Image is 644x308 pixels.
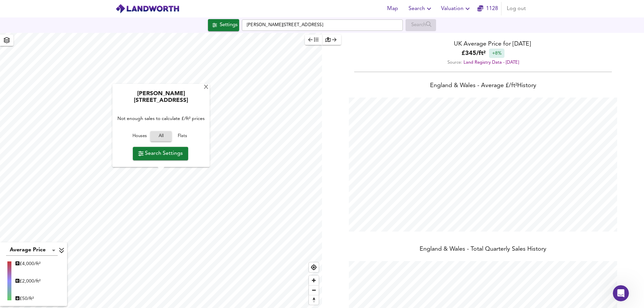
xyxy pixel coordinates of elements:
[133,147,188,160] button: Search Settings
[26,168,68,181] a: New Search
[26,163,117,181] div: New Search
[409,4,433,13] span: Search
[26,195,77,202] button: Mark as completed
[220,21,237,29] div: Settings
[56,226,79,231] span: Messages
[309,285,319,295] button: Zoom out
[462,49,486,58] b: £ 345 / ft²
[26,98,114,105] div: Understand Land Values
[9,38,125,62] div: Get the most out of [PERSON_NAME] by making sure you've seen all the best features.
[382,2,403,15] button: Map
[12,96,122,106] div: Understand Land Values
[138,149,183,158] span: Search Settings
[6,245,58,256] div: Average Price
[15,226,29,231] span: Home
[464,60,519,65] a: Land Registry Data - [DATE]
[406,19,436,31] div: Enable a Source before running a Search
[15,278,41,285] div: £ 2,000/ft²
[172,131,193,142] button: Flats
[322,40,644,49] div: UK Average Price for [DATE]
[15,295,41,302] div: £ 50/ft²
[208,19,239,31] button: Settings
[441,4,472,13] span: Valuation
[613,285,629,301] iframe: Intercom live chat
[477,2,498,15] button: 1128
[57,3,78,14] h1: Tasks
[79,69,127,76] p: About 3 minutes left
[15,260,41,267] div: £ 4,000/ft²
[26,134,117,163] div: Set up your search - if it's your first search start with loose settings as [PERSON_NAME] can ana...
[154,133,168,140] span: All
[130,133,149,140] span: Houses
[118,3,130,15] div: Close
[9,26,125,38] div: Learn the Basics
[115,4,179,14] img: logo
[504,2,529,15] button: Log out
[105,226,119,231] span: Tasks
[309,295,319,305] button: Reset bearing to north
[406,2,436,15] button: Search
[208,19,239,31] div: Click to configure Search Settings
[116,91,206,108] div: [PERSON_NAME][STREET_ADDRESS]
[129,131,150,142] button: Houses
[7,69,34,76] p: 1 of 4 done
[45,209,89,236] button: Messages
[489,49,504,58] div: +8%
[203,84,209,91] div: X
[438,2,474,15] button: Valuation
[507,4,526,13] span: Log out
[173,133,192,140] span: Flats
[242,19,403,31] input: Enter a location...
[116,108,206,129] div: Not enough sales to calculate £/ft² prices
[384,4,400,13] span: Map
[322,245,644,254] div: England & Wales - Total Quarterly Sales History
[322,81,644,91] div: England & Wales - Average £/ ft² History
[477,4,498,13] a: 1128
[12,121,122,132] div: 2Run a Property Search
[90,209,134,236] button: Tasks
[150,131,172,142] button: All
[309,262,319,272] button: Find my location
[322,58,644,67] div: Source:
[309,275,319,285] button: Zoom in
[26,123,114,130] div: Run a Property Search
